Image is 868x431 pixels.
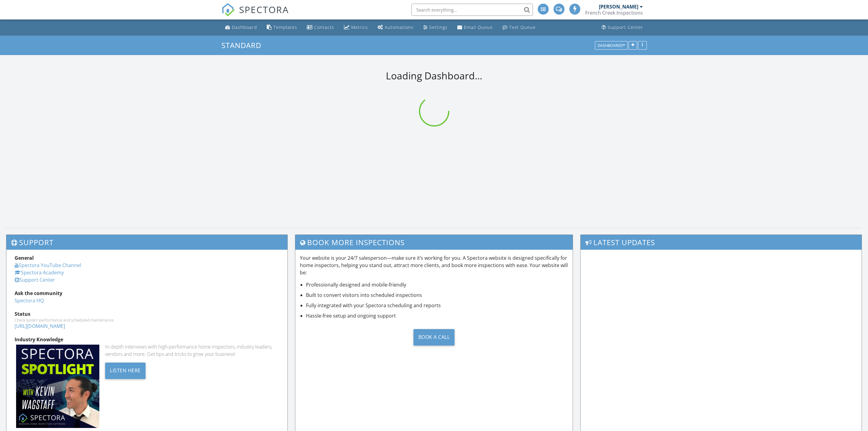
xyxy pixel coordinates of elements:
img: The Best Home Inspection Software - Spectora [221,3,235,16]
div: Text Queue [509,24,536,30]
h3: Support [6,235,287,250]
input: Search everything... [411,4,533,16]
div: Automations [385,24,413,30]
a: Settings [421,22,450,33]
li: Hassle-free setup and ongoing support [306,312,568,319]
li: Fully integrated with your Spectora scheduling and reports [306,302,568,309]
div: Industry Knowledge [15,336,279,343]
a: SPECTORA [221,8,289,21]
div: Listen Here [105,363,146,379]
li: Built to convert visitors into scheduled inspections [306,291,568,299]
div: Ask the community [15,290,279,297]
div: French Creek Inspections [585,10,643,16]
div: Contacts [314,24,334,30]
a: Email Queue [455,22,495,33]
a: Metrics [341,22,370,33]
div: Dashboards [598,43,625,47]
div: Email Queue [464,24,493,30]
img: Spectoraspolightmain [16,345,99,428]
p: Your website is your 24/7 salesperson—make sure it’s working for you. A Spectora website is desig... [300,254,568,276]
a: Spectora YouTube Channel [15,262,81,269]
span: SPECTORA [239,3,289,16]
div: Dashboard [232,24,257,30]
h3: Latest Updates [581,235,862,250]
a: Contacts [304,22,337,33]
a: Automations (Advanced) [375,22,416,33]
h3: Book More Inspections [295,235,573,250]
div: In-depth interviews with high-performance home inspectors, industry leaders, vendors and more. Ge... [105,343,279,358]
li: Professionally designed and mobile-friendly [306,281,568,288]
a: [URL][DOMAIN_NAME] [15,323,65,329]
div: Support Center [608,24,643,30]
div: [PERSON_NAME] [599,4,638,10]
div: Book a Call [413,329,455,346]
div: Status [15,310,279,318]
div: Settings [429,24,448,30]
a: Support Center [599,22,646,33]
a: Book a Call [300,324,568,350]
a: Dashboard [223,22,259,33]
a: Templates [264,22,300,33]
a: Spectora Academy [15,269,64,276]
a: Spectora HQ [15,297,44,304]
div: Templates [273,24,297,30]
div: Metrics [351,24,368,30]
a: Text Queue [500,22,538,33]
strong: General [15,255,34,261]
a: Standard [221,40,266,50]
a: Support Center [15,276,55,283]
a: Listen Here [105,367,146,374]
div: Check system performance and scheduled maintenance. [15,318,279,322]
button: Dashboards [595,41,628,50]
